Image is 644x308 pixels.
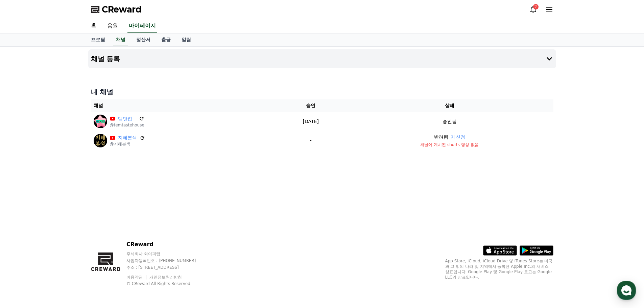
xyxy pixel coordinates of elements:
[94,115,107,128] img: 템맛집
[91,4,142,15] a: CReward
[149,275,182,280] a: 개인정보처리방침
[91,87,553,97] h4: 내 채널
[349,142,551,147] p: 채널에 게시된 shorts 영상 없음
[102,4,142,15] span: CReward
[445,258,553,280] p: App Store, iCloud, iCloud Drive 및 iTunes Store는 미국과 그 밖의 나라 및 지역에서 등록된 Apple Inc.의 서비스 상표입니다. Goo...
[88,49,556,68] button: 채널 등록
[176,33,196,46] a: 알림
[434,134,448,141] p: 반려됨
[127,19,157,33] a: 마이페이지
[126,258,209,263] p: 사업자등록번호 : [PHONE_NUMBER]
[126,281,209,286] p: © CReward All Rights Reserved.
[86,33,111,46] a: 프로필
[118,115,136,122] a: 템맛집
[91,55,120,63] h4: 채널 등록
[86,19,102,33] a: 홈
[102,19,123,33] a: 음원
[279,118,343,125] p: [DATE]
[94,134,107,147] img: 지혜본색
[529,5,537,14] a: 2
[156,33,176,46] a: 출금
[443,118,457,125] p: 승인됨
[276,99,346,112] th: 승인
[126,275,148,280] a: 이용약관
[126,265,209,270] p: 주소 : [STREET_ADDRESS]
[118,134,137,141] a: 지혜본색
[279,137,343,144] p: -
[131,33,156,46] a: 정산서
[110,122,144,128] p: @temtastehouse
[126,251,209,257] p: 주식회사 와이피랩
[346,99,553,112] th: 상태
[110,141,145,147] p: @지혜본색
[451,134,465,141] button: 재신청
[91,99,276,112] th: 채널
[533,4,539,9] div: 2
[126,240,209,248] p: CReward
[113,33,128,46] a: 채널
